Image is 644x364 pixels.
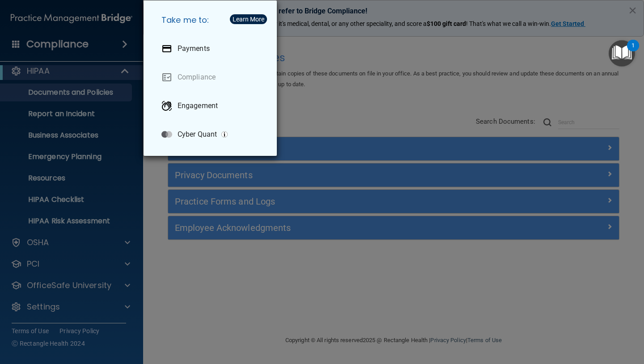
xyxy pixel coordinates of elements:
button: Learn More [230,14,267,24]
h5: Take me to: [154,8,270,33]
a: Payments [154,36,270,61]
p: Cyber Quant [178,130,217,139]
a: Cyber Quant [154,122,270,147]
div: Learn More [233,16,264,22]
div: 1 [631,46,635,57]
p: Payments [178,44,210,53]
p: Engagement [178,101,218,110]
a: Compliance [154,65,270,90]
button: Open Resource Center, 1 new notification [609,40,635,67]
a: Engagement [154,93,270,118]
